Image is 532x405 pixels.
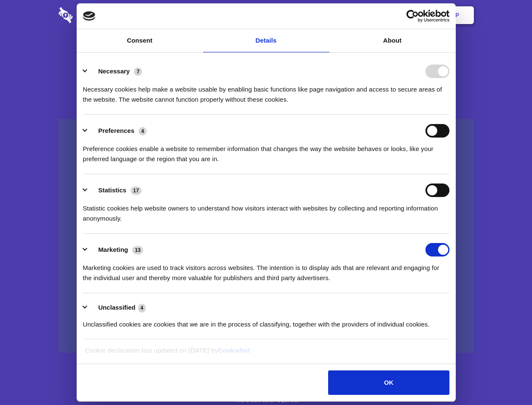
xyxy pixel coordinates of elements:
label: Preferences [98,127,134,134]
button: Necessary (7) [83,65,147,78]
h1: Eliminate Slack Data Loss. [59,38,474,68]
iframe: Drift Widget Chat Controller [490,363,522,395]
a: Login [382,2,419,28]
span: 7 [134,67,142,76]
a: Details [203,29,329,52]
h4: Auto-redaction of sensitive data, encrypted data sharing and self-destructing private chats. Shar... [59,77,474,105]
div: Cookie declaration last updated on [DATE] by [79,346,453,362]
button: OK [328,370,449,395]
span: 13 [132,246,143,254]
a: About [329,29,456,52]
a: Pricing [247,2,284,28]
a: Consent [77,29,203,52]
a: Cookiebot [218,347,250,354]
button: Unclassified (4) [83,302,151,313]
div: Marketing cookies are used to track visitors across websites. The intention is to display ads tha... [83,256,449,283]
div: Preference cookies enable a website to remember information that changes the way the website beha... [83,138,449,164]
img: logo [83,11,96,21]
a: Contact [342,2,380,28]
label: Statistics [98,186,126,194]
span: 4 [138,304,146,312]
span: 4 [139,127,147,135]
span: 17 [131,186,142,195]
img: logo-wordmark-white-trans-d4663122ce5f474addd5e946df7df03e33cb6a1c49d2221995e7729f52c070b2.svg [59,7,131,23]
div: Statistic cookies help website owners to understand how visitors interact with websites by collec... [83,197,449,224]
label: Marketing [98,246,128,253]
div: Necessary cookies help make a website usable by enabling basic functions like page navigation and... [83,78,449,105]
button: Marketing (13) [83,243,149,256]
a: Usercentrics Cookiebot - opens in a new window [376,10,449,22]
button: Preferences (4) [83,124,152,138]
div: Unclassified cookies are cookies that we are in the process of classifying, together with the pro... [83,313,449,329]
button: Statistics (17) [83,184,147,197]
a: Wistia video thumbnail [59,119,474,353]
label: Necessary [98,67,130,75]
